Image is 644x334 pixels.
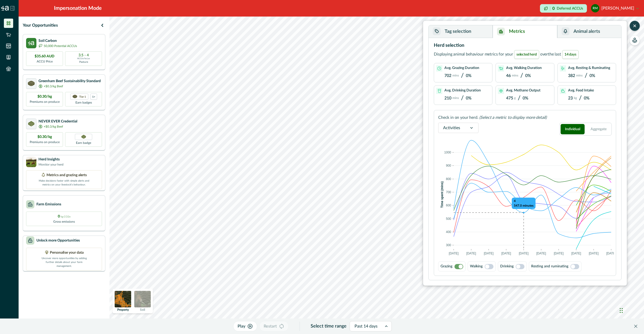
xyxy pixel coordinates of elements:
[36,202,61,207] p: Farm Emissions
[50,250,84,255] p: Personalise your data
[444,96,451,101] p: 210
[512,74,518,77] p: mins
[238,323,245,329] p: Play
[115,291,131,307] img: property preview
[525,73,531,78] p: 0%
[536,252,546,255] text: [DATE]
[38,162,64,167] p: Monitor your herd
[606,252,616,255] text: [DATE]
[38,178,90,187] p: Make decisions faster with simple alerts and metrics on your livestock’s behaviour.
[446,243,451,247] text: 300
[134,291,151,307] img: soil preview
[519,252,529,255] text: [DATE]
[38,255,90,268] p: Uncover more opportunities by adding further details about your farm management.
[452,74,459,77] p: mins
[73,95,77,98] img: certification logo
[461,72,464,80] p: /
[446,190,451,194] text: 700
[23,22,58,28] p: Your Opportunities
[576,74,583,77] p: mins
[36,238,80,243] p: Unlock more Opportunities
[632,322,640,330] button: Close
[557,6,583,10] p: Deferred ACCUs
[311,323,347,330] p: Select time range
[568,88,594,93] p: Avg. Feed Intake
[429,25,493,38] button: Tag selection
[587,124,611,134] button: Aggregate
[61,215,70,218] span: kg CO2e
[506,88,540,93] p: Avg. Methane Output
[58,214,70,219] p: 0
[571,252,581,255] text: [DATE]
[620,303,623,318] div: Drag
[53,219,75,224] p: Gross emissions
[434,42,464,49] p: Herd selection
[552,6,555,11] p: 0
[506,66,542,70] p: Avg. Walking Duration
[79,60,88,64] p: Pasture
[446,164,451,167] text: 900
[38,157,64,162] p: Herd Insights
[466,252,476,255] text: [DATE]
[79,95,86,98] p: Tier 1
[562,50,579,59] span: 14 days
[506,96,513,101] p: 475
[46,173,87,178] p: Metrics and grazing alerts
[568,96,573,101] p: 23
[446,177,451,181] text: 800
[78,53,89,57] p: 3.5 - 4
[561,124,585,134] button: Individual
[264,323,277,329] p: Restart
[441,264,452,269] p: Grazing
[484,252,494,255] text: [DATE]
[35,54,54,59] p: $35.60 AUD
[37,94,52,99] p: $0.30/kg
[37,134,52,140] p: $0.30/kg
[30,140,60,144] p: Premiums on produce
[446,230,451,234] text: 400
[38,119,77,124] p: NEVER EVER Credential
[444,151,451,154] text: 1000
[579,95,582,102] p: /
[618,298,644,322] div: Chat Widget
[1,6,9,11] img: Logo
[557,25,621,38] button: Animal alerts
[444,88,481,93] p: Avg. Drinking Duration
[76,140,91,145] p: Earn badge
[466,73,472,78] p: 0%
[81,135,86,139] img: Greenham NEVER EVER certification badge
[506,73,511,78] p: 46
[523,96,528,101] p: 0%
[470,264,483,269] p: Walking
[514,96,516,100] p: g
[585,72,587,80] p: /
[531,264,568,269] p: Resting and ruminating
[590,73,595,78] p: 0%
[446,217,451,221] text: 500
[518,95,521,102] p: /
[140,308,145,311] p: Soil
[28,121,35,126] img: certification logo
[92,95,95,98] p: 1+
[440,181,444,208] text: Time spent (mins)
[233,321,257,331] button: Play
[568,66,610,70] p: Avg. Resting & Ruminating
[44,44,77,48] p: 50,000 Potential ACCUs
[584,96,590,101] p: 0%
[520,72,523,80] p: /
[589,252,599,255] text: [DATE]
[38,79,101,84] p: Greenham Beef Sustainability Standard
[117,308,129,311] p: Property
[574,96,577,100] p: kg
[449,252,459,255] text: [DATE]
[30,99,60,104] p: Premiums on produce
[438,114,478,121] p: Check in on your herd.
[44,124,63,129] p: +$0.3/kg Beef
[493,25,557,38] button: Metrics
[554,252,564,255] text: [DATE]
[90,94,97,100] div: more credentials avaialble
[591,2,639,14] button: Rodney McIntyre[PERSON_NAME]
[500,264,514,269] p: Drinking
[514,50,539,59] span: selected herd
[479,114,547,121] p: (Select a metric to display more detail)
